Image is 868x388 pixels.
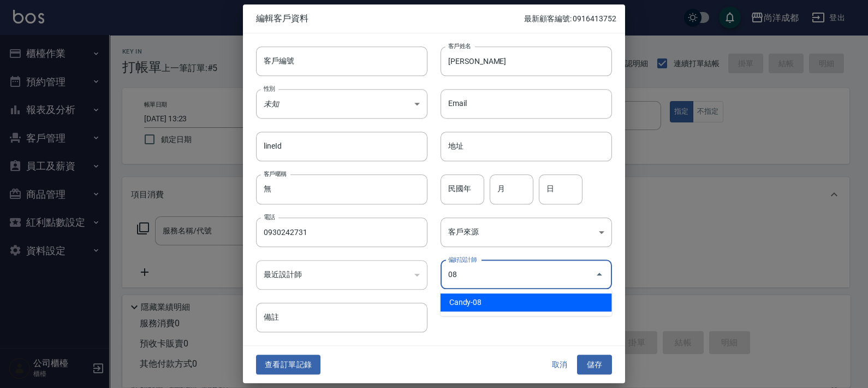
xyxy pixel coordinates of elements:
[448,255,477,263] label: 偏好設計師
[441,293,612,311] li: Candy-08
[256,355,320,375] button: 查看訂單記錄
[256,13,524,24] span: 編輯客戶資料
[577,355,612,375] button: 儲存
[264,213,275,221] label: 電話
[264,170,287,178] label: 客戶暱稱
[591,266,608,284] button: Close
[542,355,577,375] button: 取消
[264,99,279,108] em: 未知
[448,42,471,50] label: 客戶姓名
[524,13,616,25] p: 最新顧客編號: 0916413752
[264,84,275,92] label: 性別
